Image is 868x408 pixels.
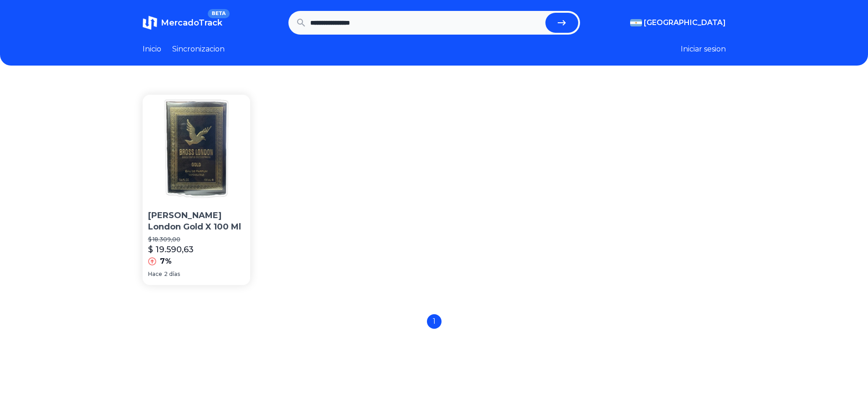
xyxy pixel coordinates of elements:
a: Sincronizacion [172,44,225,55]
img: Argentina [630,19,642,26]
p: [PERSON_NAME] London Gold X 100 Ml [148,210,245,233]
span: [GEOGRAPHIC_DATA] [644,17,726,28]
p: 7% [160,256,172,267]
a: Bross London Gold X 100 Ml[PERSON_NAME] London Gold X 100 Ml$ 18.309,00$ 19.590,637%Hace2 días [143,95,251,285]
img: MercadoTrack [143,15,157,30]
p: $ 19.590,63 [148,243,194,256]
a: MercadoTrackBETA [143,15,222,30]
button: Iniciar sesion [681,44,726,55]
span: Hace [148,270,162,278]
a: Inicio [143,44,161,55]
img: Bross London Gold X 100 Ml [143,95,251,203]
span: MercadoTrack [161,18,222,28]
p: $ 18.309,00 [148,236,245,243]
span: 2 días [164,270,180,278]
span: BETA [208,9,229,18]
button: [GEOGRAPHIC_DATA] [630,17,726,28]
